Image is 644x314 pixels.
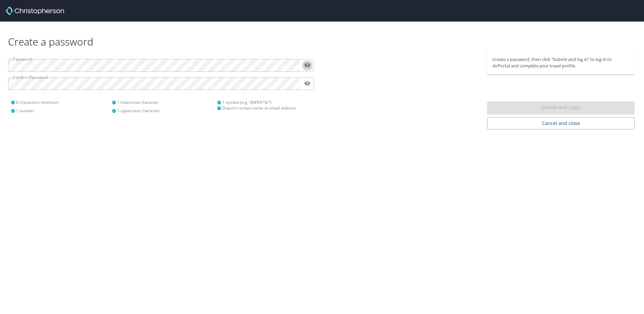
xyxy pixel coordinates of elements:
[112,99,213,105] div: 1 lowercase character
[11,99,112,105] div: 8 characters minimum
[112,108,213,114] div: 1 uppercase character
[302,60,313,70] button: toggle password visibility
[487,117,635,130] button: Cancel and close
[492,56,629,69] p: Create a password, then click “Submit and log in” to log in to AirPortal and complete your travel...
[5,7,64,15] img: Christopherson_logo_rev.png
[217,105,310,111] div: Doesn't contain name or email address
[8,22,636,48] div: Create a password
[302,78,313,89] button: toggle password visibility
[217,99,310,105] div: 1 symbol (e.g. !@#$%^&*)
[11,108,112,114] div: 1 number
[492,119,629,128] span: Cancel and close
